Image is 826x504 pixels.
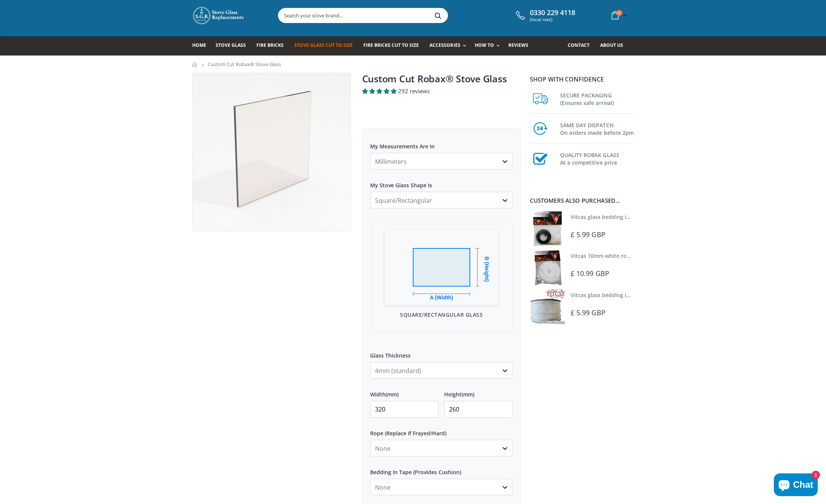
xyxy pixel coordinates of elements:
[560,90,634,107] h3: SECURE PACKAGING (Ensures safe arrival)
[370,345,513,359] label: Glass Thickness
[192,42,206,48] span: Home
[429,42,460,48] span: Accessories
[462,391,474,398] span: (mm)
[278,8,532,23] input: Search your stove brand...
[508,36,534,55] a: Reviews
[192,36,212,55] a: Home
[530,289,565,324] img: Vitcas stove glass bedding in tape
[370,136,513,150] label: My Measurements Are In
[256,36,289,55] a: Fire Bricks
[370,423,513,437] label: Rope (Replace If Frayed/Hard)
[560,120,634,137] h3: SAME DAY DISPATCH On orders made before 2pm
[571,291,731,299] a: Vitcas glass bedding in tape - 2mm x 15mm x 2 meters (White)
[530,250,565,285] img: Vitcas white rope, glue and gloves kit 10mm
[208,61,281,68] span: Custom Cut Robax® Stove Glass
[362,72,507,85] a: Custom Cut Robax® Stove Glass
[571,308,605,317] span: £ 5.99 GBP
[560,150,634,166] h3: QUALITY ROBAX GLASS At a competitive price
[429,36,469,55] a: Accessories
[444,384,513,398] label: Height
[475,42,494,48] span: How To
[530,198,634,203] div: Customers also purchased...
[772,473,820,498] inbox-online-store-chat: Shopify online store chat
[616,10,622,16] span: 0
[530,211,565,246] img: Vitcas stove glass bedding in tape
[216,42,246,48] span: Stove Glass
[568,36,595,55] a: Contact
[192,62,198,67] a: Home
[571,213,712,220] a: Vitcas glass bedding in tape - 2mm x 10mm x 2 meters
[192,6,245,25] img: Stove Glass Replacement
[294,42,353,48] span: Stove Glass Cut To Size
[475,36,503,55] a: How To
[571,230,605,239] span: £ 5.99 GBP
[600,42,623,48] span: About us
[378,311,505,319] p: Square/Rectangular Glass
[216,36,252,55] a: Stove Glass
[568,42,590,48] span: Contact
[508,42,528,48] span: Reviews
[362,87,398,95] span: 4.94 stars
[430,8,447,23] button: Search
[600,36,629,55] a: About us
[608,8,629,23] a: 0
[530,75,634,84] p: Shop with confidence
[370,175,513,189] label: My Stove Glass Shape Is
[398,87,430,95] span: 292 reviews
[386,391,398,398] span: (mm)
[385,230,498,305] img: Square/Rectangular Glass
[370,384,439,398] label: Width
[530,9,575,17] span: 0330 229 4118
[370,462,513,476] label: Bedding In Tape (Provides Cushion)
[193,73,350,231] img: stove_glass_made_to_measure_800x_crop_center.webp
[256,42,284,48] span: Fire Bricks
[363,42,419,48] span: Fire Bricks Cut To Size
[294,36,358,55] a: Stove Glass Cut To Size
[363,36,425,55] a: Fire Bricks Cut To Size
[571,252,719,259] a: Vitcas 10mm white rope kit - includes rope seal and glue!
[571,269,609,278] span: £ 10.99 GBP
[530,17,575,22] span: (local rate)
[514,9,575,22] a: 0330 229 4118 (local rate)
